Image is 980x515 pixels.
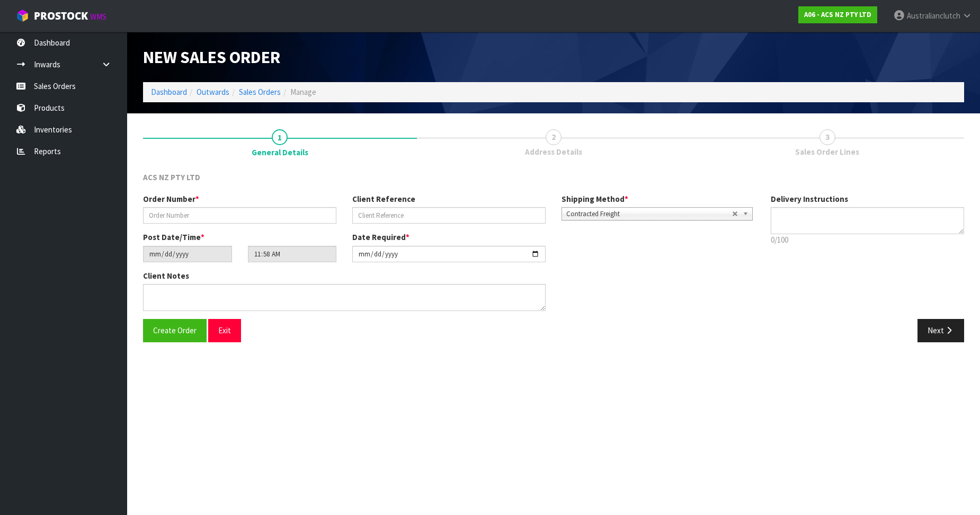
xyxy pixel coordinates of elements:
[143,193,199,205] label: Order Number
[143,232,204,243] label: Post Date/Time
[143,172,200,182] span: ACS NZ PTY LTD
[819,129,835,145] span: 3
[562,193,628,205] label: Shipping Method
[272,129,288,145] span: 1
[352,193,415,205] label: Client Reference
[771,193,848,205] label: Delivery Instructions
[795,146,859,157] span: Sales Order Lines
[239,87,281,97] a: Sales Orders
[90,12,106,22] small: WMS
[771,234,964,245] p: 0/100
[34,9,88,23] span: ProStock
[143,207,336,224] input: Order Number
[143,164,964,350] span: General Details
[352,207,546,224] input: Client Reference
[143,319,207,342] button: Create Order
[143,46,280,68] span: New Sales Order
[208,319,241,342] button: Exit
[16,9,29,22] img: cube-alt.png
[566,208,732,220] span: Contracted Freight
[352,232,409,243] label: Date Required
[804,10,871,19] strong: A06 - ACS NZ PTY LTD
[143,270,189,281] label: Client Notes
[917,319,964,342] button: Next
[252,147,308,158] span: General Details
[290,87,316,97] span: Manage
[546,129,562,145] span: 2
[151,87,187,97] a: Dashboard
[153,325,197,335] span: Create Order
[525,146,582,157] span: Address Details
[197,87,229,97] a: Outwards
[907,11,960,21] span: Australianclutch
